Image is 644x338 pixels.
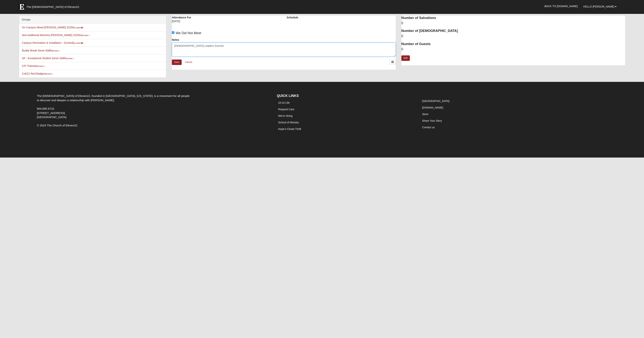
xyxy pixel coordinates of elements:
small: (Member ) [65,57,74,60]
label: Attendance For [172,16,191,19]
span: Hello [PERSON_NAME] [583,5,614,8]
a: Non-traditional Womens [PERSON_NAME] 32250(Member ) [22,34,90,37]
a: Save [172,60,182,65]
a: Campus Renovation & Installation - (Central)(Leader) [22,41,84,44]
a: SP - Exceptional Student Serve Staff(Member ) [22,57,74,60]
dt: Number of [DEMOGRAPHIC_DATA] [401,29,625,33]
a: Hope's Closet Thrift [278,128,301,131]
a: We're Hiring [278,114,292,117]
input: We Did Not Meet [172,31,174,34]
a: Share Your Story [422,119,442,122]
a: Request Care [278,108,294,111]
small: (Leader ) [74,42,84,44]
dt: Number of Salvations [401,16,625,20]
span: © 2024 The Church of Eleven22 [37,124,77,127]
a: [DOMAIN_NAME] [422,106,443,109]
a: 10:10 Life [278,101,290,104]
small: (Member ) [44,73,53,75]
h4: QUICK LINKS [277,94,415,98]
a: [GEOGRAPHIC_DATA] [422,100,449,103]
a: The [DEMOGRAPHIC_DATA] of Eleven22 [16,1,91,11]
div: Groups [19,16,166,24]
a: Buddy Break Serve Staff(Member ) [22,49,60,52]
a: Contact us [422,126,435,129]
a: CoE22 Red Badge(Member ) [22,72,53,75]
a: School of Ministry [278,121,299,124]
span: We Did Not Meet [176,31,201,35]
a: Print Attendance Roster [389,59,396,65]
img: Eleven22 logo [18,3,26,11]
small: (Leader ) [74,26,84,29]
small: (Member ) [51,50,60,52]
div: [DATE] [172,19,224,26]
span: [GEOGRAPHIC_DATA] [37,115,66,119]
a: Edit [401,55,410,61]
a: Store [422,113,428,116]
dt: Number of Guests [401,42,625,47]
div: The [DEMOGRAPHIC_DATA] of Eleven22, founded in [GEOGRAPHIC_DATA], [US_STATE], is a movement for a... [34,94,194,119]
a: On Campus Mixed [PERSON_NAME] 32250(Leader) [22,26,84,29]
label: Notes [172,38,179,42]
textarea: [DEMOGRAPHIC_DATA] Leaders Summit [172,43,396,57]
label: Schedule [287,16,298,19]
a: Hello [PERSON_NAME] [580,2,619,11]
a: Cancel [183,59,195,65]
a: Back to [DOMAIN_NAME] [542,2,581,11]
small: (Member ) [36,65,45,67]
dd: 0 [401,47,625,52]
small: (Member ) [80,34,90,36]
dd: 0 [401,21,625,26]
span: The [DEMOGRAPHIC_DATA] of Eleven22 [26,5,79,9]
dd: 0 [401,34,625,39]
a: CPI Trained(Member ) [22,64,45,67]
